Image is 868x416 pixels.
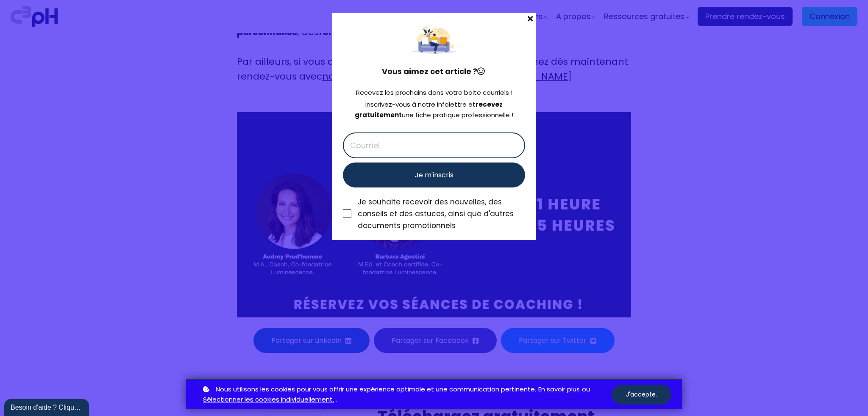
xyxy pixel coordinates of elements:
[216,384,536,395] span: Nous utilisons les cookies pour vous offrir une expérience optimale et une communication pertinente.
[343,99,525,121] div: Inscrivez-vous à notre infolettre et une fiche pratique professionnelle !
[201,384,612,405] p: ou .
[476,100,503,109] strong: recevez
[358,196,525,231] div: Je souhaite recevoir des nouvelles, des conseils et des astuces, ainsi que d'autres documents pro...
[4,397,91,416] iframe: chat widget
[355,110,402,119] strong: gratuitement
[203,394,334,405] a: Sélectionner les cookies individuellement.
[612,385,671,405] button: J'accepte.
[538,384,580,395] a: En savoir plus
[343,88,525,98] div: Recevez les prochains dans votre boite courriels !
[343,66,525,77] h4: Vous aimez cet article ?
[343,163,525,187] button: Je m'inscris
[343,132,525,158] input: Courriel
[415,170,453,180] span: Je m'inscris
